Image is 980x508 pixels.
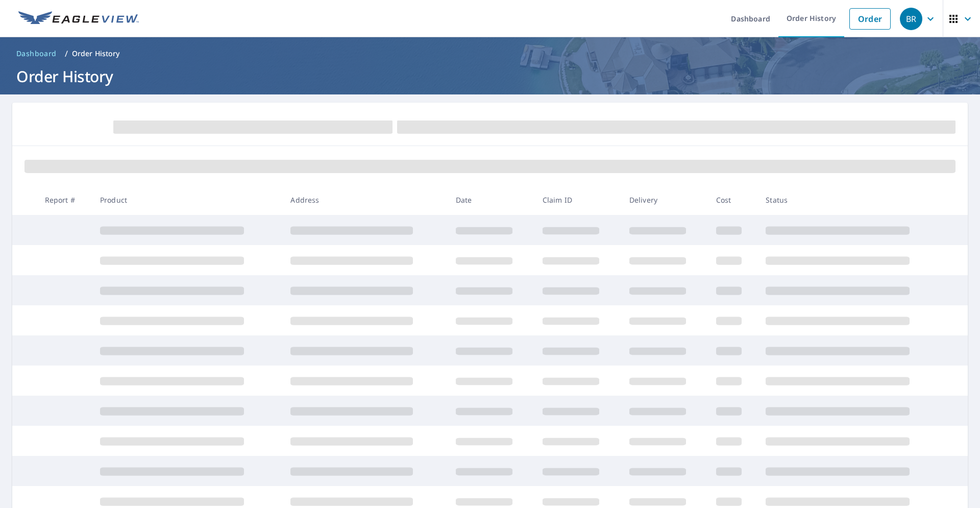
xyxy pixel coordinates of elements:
[534,185,621,215] th: Claim ID
[849,8,891,30] a: Order
[16,49,57,59] span: Dashboard
[708,185,758,215] th: Cost
[72,49,120,59] p: Order History
[12,45,61,62] a: Dashboard
[282,185,447,215] th: Address
[18,11,139,27] img: EV Logo
[12,45,968,62] nav: breadcrumb
[37,185,92,215] th: Report #
[448,185,534,215] th: Date
[900,8,922,30] div: BR
[757,185,948,215] th: Status
[12,66,968,87] h1: Order History
[92,185,282,215] th: Product
[621,185,708,215] th: Delivery
[65,47,68,60] li: /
